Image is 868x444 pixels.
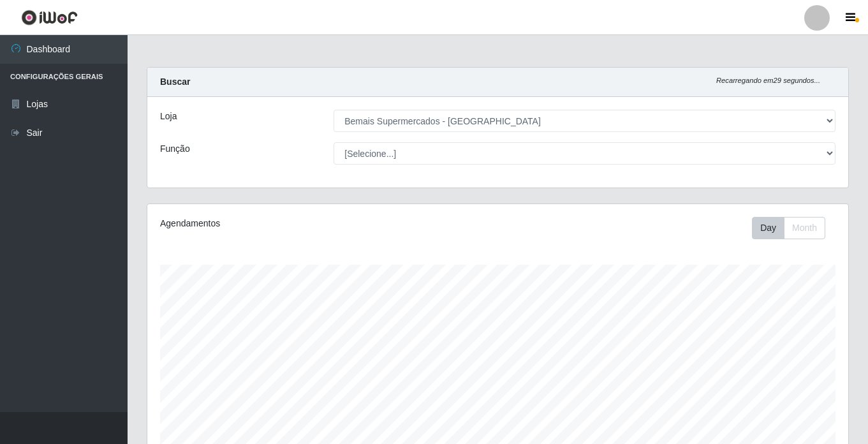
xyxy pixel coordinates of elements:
[784,217,825,239] button: Month
[752,217,784,239] button: Day
[716,77,820,84] i: Recarregando em 29 segundos...
[21,10,78,26] img: CoreUI Logo
[752,217,825,239] div: First group
[160,217,430,230] div: Agendamentos
[752,217,835,239] div: Toolbar with button groups
[160,142,190,156] label: Função
[160,77,190,87] strong: Buscar
[160,110,177,123] label: Loja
